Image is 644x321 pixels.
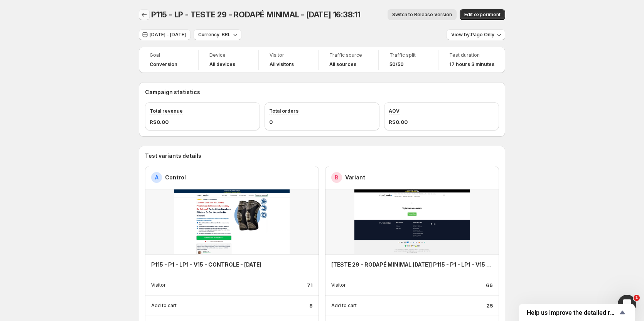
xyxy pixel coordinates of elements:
span: Conversion [150,61,177,68]
a: Test duration17 hours 3 minutes [449,51,494,68]
button: View by:Page Only [447,29,505,40]
p: 66 [486,281,493,289]
span: Traffic source [329,52,367,58]
p: 71 [307,281,313,289]
span: Test duration [449,52,494,58]
button: Edit experiment [460,9,505,20]
h2: Control [165,174,186,181]
p: Add to cart [331,302,357,309]
iframe: Intercom live chat [618,295,636,313]
button: Switch to Release Version [388,9,457,20]
img: -products-onychom-antifungal-laser-device-viewgem-1753384071-template.jpg [325,189,499,254]
h3: Test variants details [145,152,499,160]
p: Visitor [331,282,346,288]
span: Traffic split [389,52,427,58]
button: Show survey - Help us improve the detailed report for A/B campaigns [527,308,627,317]
a: Traffic split50/50 [389,51,427,68]
h4: All devices [209,61,235,68]
span: Edit experiment [464,12,501,18]
p: 8 [309,302,313,309]
span: Device [209,52,247,58]
span: 0 [269,118,273,126]
h2: B [335,174,339,181]
button: [DATE] - [DATE] [139,29,191,40]
a: Traffic sourceAll sources [329,51,367,68]
span: Total orders [269,108,298,114]
h4: P115 - P1 - LP1 - V15 - CONTROLE - [DATE] [151,261,261,269]
p: Add to cart [151,302,177,309]
span: Total revenue [150,108,183,114]
span: P115 - LP - TESTE 29 - RODAPÉ MINIMAL - [DATE] 16:38:11 [151,10,361,19]
span: 50/50 [389,61,404,68]
h2: A [155,174,158,181]
span: Switch to Release Version [392,12,452,18]
h4: All sources [329,61,356,68]
h4: [TESTE 29 - RODAPÉ MINIMAL [DATE]] P115 - P1 - LP1 - V15 - CONTROLE - [DATE] [331,261,493,269]
span: R$0.00 [389,118,408,126]
h2: Variant [345,174,365,181]
p: Visitor [151,282,166,288]
span: Help us improve the detailed report for A/B campaigns [527,309,618,316]
span: 1 [634,295,640,301]
button: Currency: BRL [194,29,241,40]
h3: Campaign statistics [145,88,200,96]
span: [DATE] - [DATE] [150,32,186,38]
span: AOV [389,108,400,114]
span: Visitor [270,52,307,58]
button: Back [139,9,150,20]
a: VisitorAll visitors [270,51,307,68]
h4: All visitors [270,61,294,68]
a: DeviceAll devices [209,51,247,68]
img: -products-copperflex-viewgem-1746573801-template.jpg [145,189,319,254]
span: 17 hours 3 minutes [449,61,494,68]
span: View by: Page Only [451,32,494,38]
a: GoalConversion [150,51,187,68]
span: Goal [150,52,187,58]
p: 25 [486,302,493,309]
span: Currency: BRL [198,32,231,38]
span: R$0.00 [150,118,169,126]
